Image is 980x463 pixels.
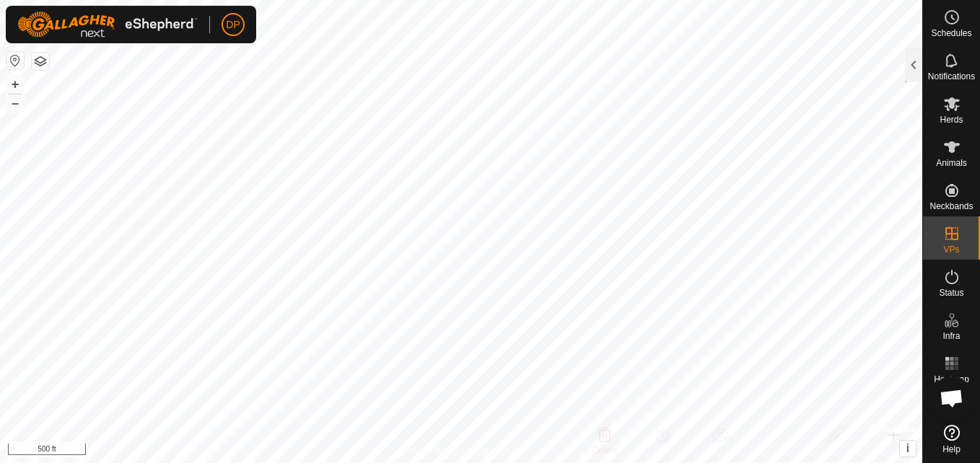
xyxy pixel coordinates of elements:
span: Herds [940,115,963,124]
a: Contact Us [476,444,518,457]
div: Open chat [930,376,974,420]
span: Infra [942,332,960,340]
span: Status [939,288,963,297]
span: Notifications [928,72,975,81]
span: Neckbands [929,202,973,211]
a: Help [923,419,980,459]
button: i [900,441,916,457]
span: VPs [943,245,959,254]
button: + [6,76,24,93]
span: DP [226,17,240,32]
span: Schedules [931,29,971,38]
button: Reset Map [6,52,24,69]
span: Heatmap [934,375,969,384]
a: Privacy Policy [404,444,458,457]
img: Gallagher Logo [17,12,198,38]
button: – [6,94,24,112]
span: i [906,442,909,454]
span: Animals [936,159,967,167]
button: Map Layers [32,53,49,70]
span: Help [942,445,961,454]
